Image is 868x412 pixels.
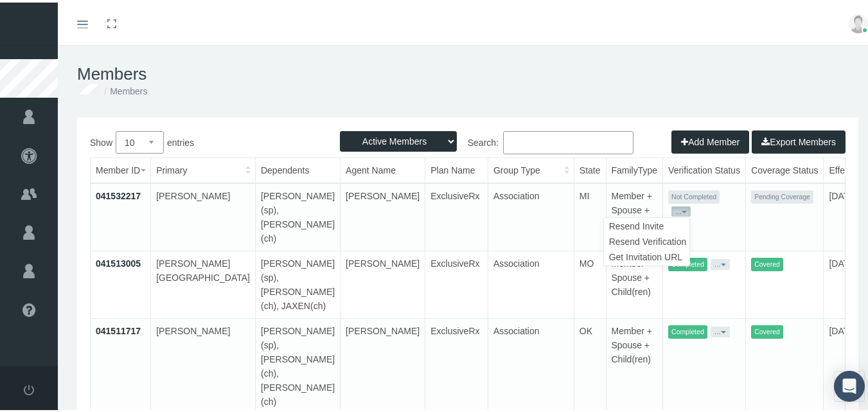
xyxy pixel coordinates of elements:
th: Verification Status [663,156,746,181]
span: Covered [751,255,783,269]
th: Dependents [255,156,340,181]
td: Association [488,316,574,412]
td: MI [574,181,606,249]
button: ... [711,256,730,267]
td: Association [488,181,574,249]
td: [PERSON_NAME] [151,316,256,412]
div: Open Intercom Messenger [834,368,865,399]
td: [PERSON_NAME] [341,316,425,412]
a: Resend Verification [605,231,689,247]
th: Agent Name [341,156,425,181]
span: Covered [751,323,783,336]
th: Primary: activate to sort column ascending [151,156,256,181]
td: Member + Spouse + Child(ren) [606,316,663,412]
a: Resend Invite [605,216,682,231]
select: Showentries [116,129,164,151]
label: Show entries [90,129,468,151]
td: [PERSON_NAME](sp), [PERSON_NAME](ch), JAXEN(ch) [255,249,340,316]
td: [PERSON_NAME] [341,249,425,316]
a: Get Invitation URL [605,247,682,262]
li: Members [101,82,147,96]
h1: Members [77,62,858,82]
th: Group Type: activate to sort column ascending [488,156,574,181]
td: [PERSON_NAME][GEOGRAPHIC_DATA] [151,249,256,316]
td: [PERSON_NAME](sp), [PERSON_NAME](ch), [PERSON_NAME](ch) [255,316,340,412]
td: Member + Spouse + Child(ren) [606,181,663,249]
td: MO [574,249,606,316]
input: Search: [503,129,633,152]
span: Not Completed [668,188,720,201]
button: ... [671,204,691,214]
span: Completed [668,323,707,336]
th: Plan Name [425,156,488,181]
td: [PERSON_NAME] [151,181,256,249]
div: ... [603,215,690,264]
img: user-placeholder.jpg [849,12,868,31]
td: Member + Spouse + Child(ren) [606,249,663,316]
td: ExclusiveRx [425,249,488,316]
th: Coverage Status [746,156,824,181]
th: FamilyType [606,156,663,181]
th: State [574,156,606,181]
span: Pending Coverage [751,188,813,201]
button: ... [711,324,730,334]
td: OK [574,316,606,412]
th: Member ID: activate to sort column ascending [91,156,151,181]
a: 041511717 [96,323,141,334]
a: 041532217 [96,188,141,199]
a: 041513005 [96,256,141,266]
button: Export Members [752,128,846,151]
td: [PERSON_NAME](sp), [PERSON_NAME](ch) [255,181,340,249]
td: ExclusiveRx [425,316,488,412]
td: ExclusiveRx [425,181,488,249]
td: Association [488,249,574,316]
td: [PERSON_NAME] [341,181,425,249]
label: Search: [468,129,633,152]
